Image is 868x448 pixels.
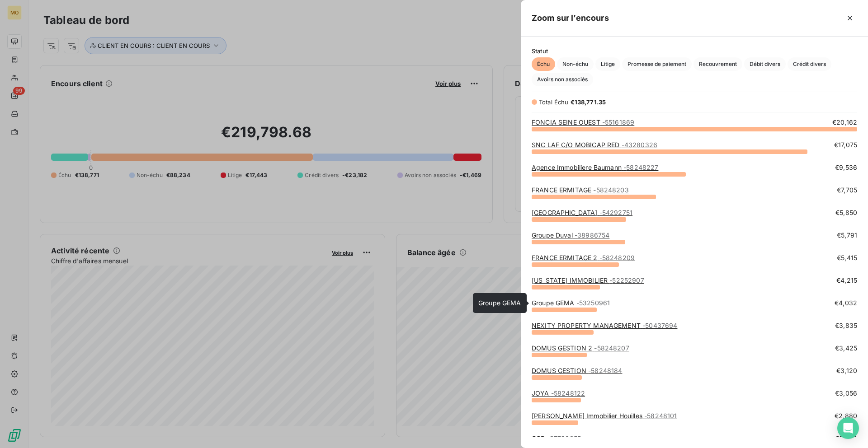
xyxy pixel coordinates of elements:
[644,412,677,420] span: - 58248101
[532,47,857,55] span: Statut
[622,57,692,71] button: Promesse de paiement
[835,389,857,398] span: €3,056
[532,118,634,126] a: FONCIA SEINE OUEST
[599,209,632,216] span: - 54292751
[836,366,857,375] span: €3,120
[837,417,859,439] div: Open Intercom Messenger
[837,231,857,240] span: €5,791
[539,98,569,106] span: Total Échu
[532,141,657,149] a: SNC LAF C/O MOBICAP RED
[835,321,857,330] span: €3,835
[478,299,521,307] span: Groupe GEMA
[588,367,622,374] span: - 58248184
[835,163,857,172] span: €9,536
[532,254,635,261] a: FRANCE ERMITAGE 2
[532,367,622,374] a: DOMUS GESTION
[835,299,857,308] span: €4,032
[836,276,857,285] span: €4,215
[595,57,620,71] button: Litige
[835,344,857,353] span: €3,425
[532,209,632,216] a: [GEOGRAPHIC_DATA]
[532,57,555,71] button: Échu
[532,412,677,420] a: [PERSON_NAME] Immobilier Houilles
[547,434,581,442] span: - 37796055
[532,73,593,86] button: Avoirs non associés
[532,231,609,239] a: Groupe Duval
[532,389,585,397] a: JOYA
[532,434,581,442] a: CCR
[835,208,857,217] span: €5,850
[532,344,629,352] a: DOMUS GESTION 2
[602,118,634,126] span: - 55161869
[832,118,857,127] span: €20,162
[557,57,594,71] button: Non-échu
[576,299,610,307] span: - 53250961
[532,276,644,284] a: [US_STATE] IMMOBILIER
[788,57,831,71] button: Crédit divers
[623,163,658,171] span: - 58248227
[837,186,857,195] span: €7,705
[532,186,629,194] a: FRANCE ERMITAGE
[835,411,857,420] span: €2,880
[532,299,610,307] a: Groupe GEMA
[744,57,786,71] button: Débit divers
[599,254,635,261] span: - 58248209
[693,57,742,71] button: Recouvrement
[532,12,609,24] h5: Zoom sur l’encours
[532,163,658,171] a: Agence Immobiliere Baumann
[575,231,609,239] span: - 38986754
[521,118,868,437] div: grid
[609,276,644,284] span: - 52252907
[622,141,657,149] span: - 43280326
[837,253,857,262] span: €5,415
[834,140,857,149] span: €17,075
[594,344,629,352] span: - 58248207
[571,98,606,106] span: €138,771.35
[532,322,677,329] a: NEXITY PROPERTY MANAGEMENT
[551,389,585,397] span: - 58248122
[642,322,677,329] span: - 50437694
[835,434,857,443] span: €2,780
[593,186,628,194] span: - 58248203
